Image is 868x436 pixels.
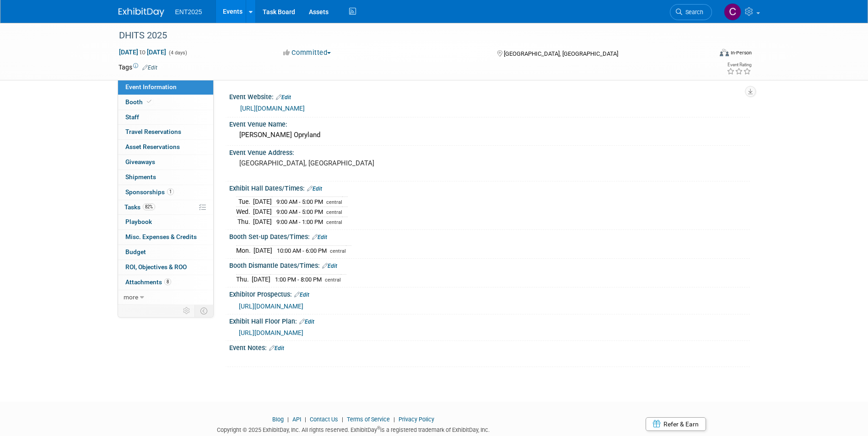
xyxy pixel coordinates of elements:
span: central [325,277,341,283]
span: | [302,416,308,423]
span: | [391,416,397,423]
a: Search [670,4,712,20]
a: Privacy Policy [399,416,434,423]
span: to [138,48,147,56]
a: Event Information [118,80,213,95]
td: Personalize Event Tab Strip [179,305,195,317]
span: Playbook [125,218,152,225]
span: 8 [164,278,171,285]
div: Event Rating [727,63,751,67]
img: Format-Inperson.png [720,49,729,56]
pre: [GEOGRAPHIC_DATA], [GEOGRAPHIC_DATA] [239,159,436,167]
div: Booth Set-up Dates/Times: [229,230,750,242]
a: Staff [118,110,213,125]
a: Misc. Expenses & Credits [118,230,213,245]
img: Colleen Mueller [724,3,741,21]
span: 9:00 AM - 5:00 PM [276,208,323,215]
span: central [326,199,342,205]
div: DHITS 2025 [116,27,698,44]
a: Terms of Service [347,416,390,423]
span: more [124,293,138,301]
a: Edit [269,345,284,351]
a: Edit [142,64,157,71]
sup: ® [377,425,380,431]
div: Event Website: [229,90,750,102]
a: more [118,290,213,305]
a: Edit [307,186,322,192]
a: Edit [312,234,327,240]
td: Wed. [236,207,253,217]
span: [DATE] [DATE] [119,48,167,56]
a: Tasks82% [118,200,213,215]
td: Thu. [236,217,253,226]
a: Contact Us [310,416,338,423]
td: [DATE] [253,207,272,217]
a: Blog [272,416,284,423]
span: Booth [125,98,153,106]
span: Asset Reservations [125,143,180,150]
span: ENT2025 [175,8,202,16]
td: [DATE] [253,245,272,255]
span: Misc. Expenses & Credits [125,233,197,240]
span: (4 days) [168,50,187,56]
span: 9:00 AM - 1:00 PM [276,218,323,225]
span: Tasks [124,203,155,211]
span: Staff [125,113,139,121]
a: Booth [118,95,213,110]
a: ROI, Objectives & ROO [118,260,213,275]
span: 9:00 AM - 5:00 PM [276,198,323,205]
a: Edit [276,94,291,101]
span: Giveaways [125,158,155,165]
td: [DATE] [252,274,270,284]
span: Attachments [125,278,171,286]
span: Budget [125,248,146,255]
a: Budget [118,245,213,260]
a: [URL][DOMAIN_NAME] [239,303,303,310]
td: [DATE] [253,197,272,207]
td: Toggle Event Tabs [194,305,213,317]
span: ROI, Objectives & ROO [125,263,187,271]
a: Attachments8 [118,275,213,290]
div: Copyright © 2025 ExhibitDay, Inc. All rights reserved. ExhibitDay is a registered trademark of Ex... [119,424,589,434]
span: Shipments [125,173,156,181]
div: Exhibit Hall Floor Plan: [229,314,750,326]
i: Booth reservation complete [147,99,151,104]
span: central [330,248,346,254]
div: [PERSON_NAME] Opryland [236,128,743,142]
span: central [326,219,342,225]
a: Playbook [118,215,213,229]
td: [DATE] [253,217,272,226]
div: Exhibit Hall Dates/Times: [229,181,750,193]
a: Asset Reservations [118,140,213,154]
a: Travel Reservations [118,125,213,139]
span: Travel Reservations [125,128,181,135]
div: In-Person [730,49,752,56]
span: 82% [143,203,155,210]
img: ExhibitDay [119,8,164,17]
td: Thu. [236,274,252,284]
span: Search [682,9,703,16]
span: Event Information [125,83,177,90]
a: Refer & Earn [646,417,706,431]
a: Sponsorships1 [118,185,213,200]
span: [GEOGRAPHIC_DATA], [GEOGRAPHIC_DATA] [504,50,618,57]
div: Event Notes: [229,341,750,353]
span: central [326,209,342,215]
a: Giveaways [118,155,213,170]
a: [URL][DOMAIN_NAME] [239,329,303,336]
span: 10:00 AM - 6:00 PM [277,247,327,254]
a: Edit [299,319,314,325]
div: Event Venue Name: [229,117,750,129]
td: Mon. [236,245,253,255]
a: [URL][DOMAIN_NAME] [240,105,305,112]
td: Tags [119,63,157,72]
div: Event Format [658,48,752,61]
a: Edit [322,263,337,269]
td: Tue. [236,197,253,207]
span: Sponsorships [125,188,174,196]
div: Event Venue Address: [229,146,750,157]
div: Exhibitor Prospectus: [229,287,750,299]
span: | [285,416,291,423]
